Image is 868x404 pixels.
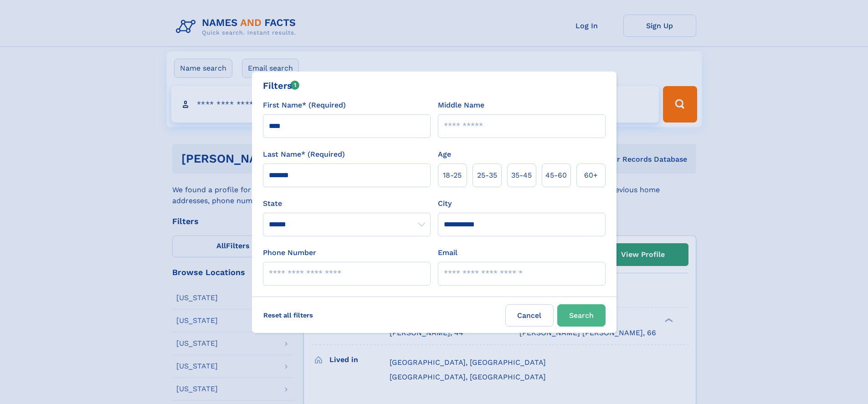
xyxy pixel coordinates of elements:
[263,100,346,111] label: First Name* (Required)
[443,170,462,181] span: 18‑25
[257,304,319,326] label: Reset all filters
[511,170,532,181] span: 35‑45
[263,247,316,258] label: Phone Number
[438,149,451,160] label: Age
[263,198,431,209] label: State
[584,170,598,181] span: 60+
[263,149,345,160] label: Last Name* (Required)
[505,304,554,327] label: Cancel
[438,100,484,111] label: Middle Name
[477,170,497,181] span: 25‑35
[438,198,452,209] label: City
[263,79,300,92] div: Filters
[557,304,606,327] button: Search
[545,170,567,181] span: 45‑60
[438,247,457,258] label: Email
